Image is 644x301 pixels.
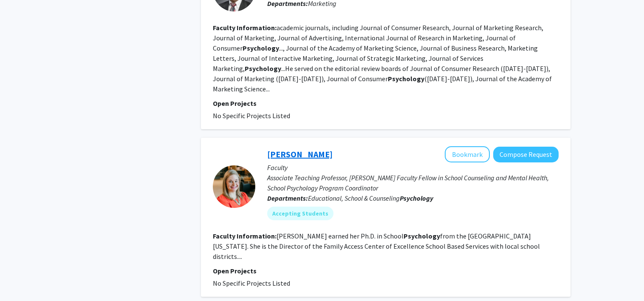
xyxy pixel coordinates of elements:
b: Psychology [243,44,279,52]
button: Compose Request to Sarah Owens [493,147,559,162]
mat-chip: Accepting Students [267,207,333,220]
b: Psychology [245,64,281,73]
fg-read-more: [PERSON_NAME] earned her Ph.D. in School from the [GEOGRAPHIC_DATA][US_STATE]. She is the Directo... [213,232,540,261]
a: [PERSON_NAME] [267,149,333,159]
p: Open Projects [213,266,559,276]
b: Departments: [267,194,308,202]
span: No Specific Projects Listed [213,111,290,120]
b: Psychology [404,232,440,240]
b: Faculty Information: [213,23,277,32]
b: Psychology [400,194,433,202]
p: Associate Teaching Professor, [PERSON_NAME] Faculty Fellow in School Counseling and Mental Health... [267,173,559,193]
p: Faculty [267,162,559,173]
span: No Specific Projects Listed [213,279,290,287]
iframe: Chat [6,263,36,295]
fg-read-more: academic journals, including Journal of Consumer Research, Journal of Marketing Research, Journal... [213,23,552,93]
p: Open Projects [213,98,559,108]
button: Add Sarah Owens to Bookmarks [445,146,490,162]
span: Educational, School & Counseling [308,194,433,202]
b: Faculty Information: [213,232,277,240]
b: Psychology [388,74,424,83]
